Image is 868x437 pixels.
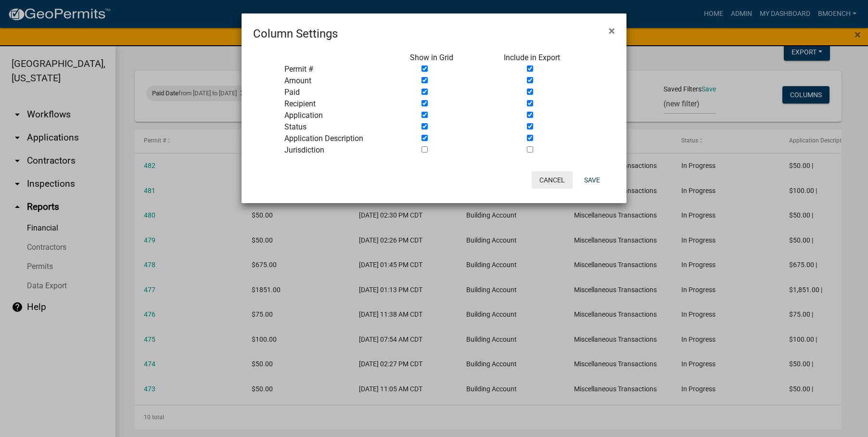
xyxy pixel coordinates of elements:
[277,133,403,144] div: Application Description
[277,110,403,121] div: Application
[277,75,403,87] div: Amount
[277,144,403,156] div: Jurisdiction
[609,24,615,38] span: ×
[532,171,573,189] button: Cancel
[576,171,608,189] button: Save
[253,25,338,42] h4: Column Settings
[277,121,403,133] div: Status
[497,52,591,64] div: Include in Export
[403,52,497,64] div: Show in Grid
[277,64,403,75] div: Permit #
[601,17,623,44] button: Close
[277,98,403,110] div: Recipient
[277,87,403,98] div: Paid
